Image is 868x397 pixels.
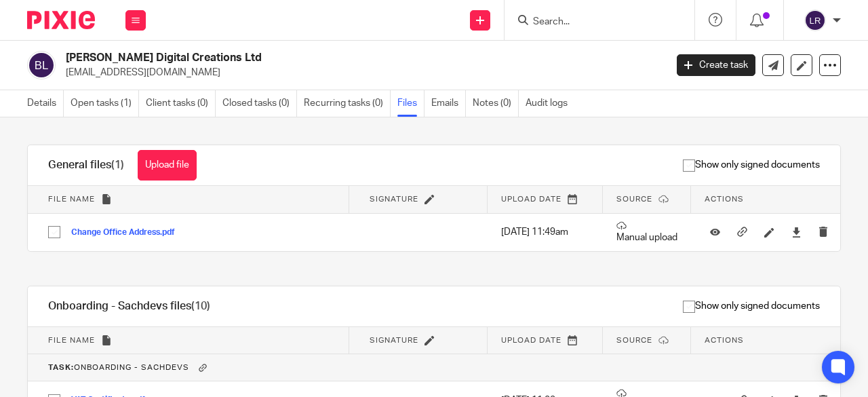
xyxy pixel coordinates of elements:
span: Show only signed documents [683,158,820,172]
img: svg%3E [804,10,826,31]
span: Upload date [501,195,561,203]
button: Upload file [138,150,197,181]
span: Actions [705,337,744,344]
span: Show only signed documents [683,299,820,313]
input: Search [532,16,654,29]
a: Audit logs [526,90,574,117]
img: svg%3E [27,51,56,79]
span: Upload date [501,337,561,344]
a: Notes (0) [473,90,519,117]
p: [DATE] 11:49am [501,225,589,239]
span: File name [48,337,95,344]
input: Select [41,219,67,245]
a: Create task [677,54,755,76]
a: Client tasks (0) [146,90,216,117]
a: Download [791,225,802,239]
h1: Onboarding - Sachdevs files [48,299,210,314]
span: Source [616,195,652,203]
span: Source [616,337,652,344]
a: Open tasks (1) [71,90,139,117]
span: (10) [191,301,210,311]
a: Files [397,90,425,117]
a: Details [27,90,64,117]
h2: [PERSON_NAME] Digital Creations Ltd [66,51,538,65]
p: [EMAIL_ADDRESS][DOMAIN_NAME] [66,66,656,79]
span: (1) [111,159,124,170]
img: Pixie [27,11,95,29]
button: Change Office Address.pdf [71,228,185,238]
span: Signature [370,337,418,344]
a: Recurring tasks (0) [304,90,391,117]
a: Closed tasks (0) [222,90,297,117]
b: Task: [48,364,74,371]
a: Emails [431,90,466,117]
span: File name [48,195,95,203]
span: Actions [705,195,744,203]
span: Signature [370,195,418,203]
h1: General files [48,158,124,172]
p: Manual upload [616,221,677,244]
span: Onboarding - Sachdevs [48,364,189,371]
